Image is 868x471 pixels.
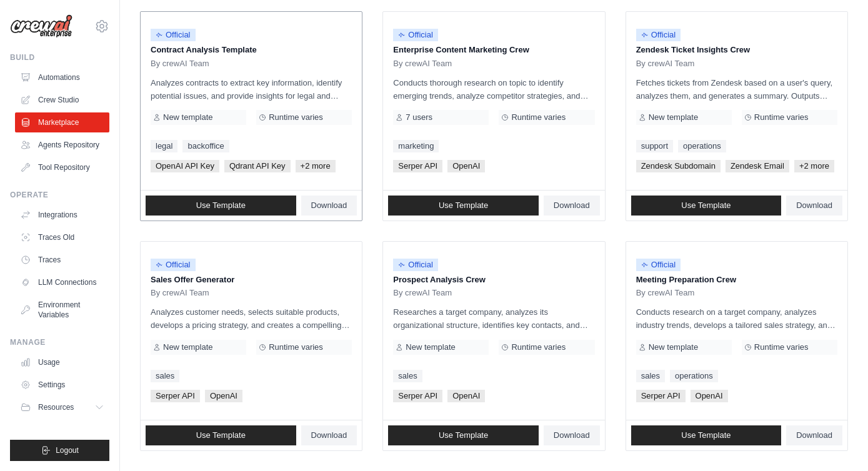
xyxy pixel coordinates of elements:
[636,29,681,41] span: Official
[393,274,594,286] p: Prospect Analysis Crew
[151,76,352,102] p: Analyzes contracts to extract key information, identify potential issues, and provide insights fo...
[388,425,539,445] a: Use Template
[15,227,109,247] a: Traces Old
[15,352,109,372] a: Usage
[511,342,566,352] span: Runtime varies
[393,160,442,172] span: Serper API
[146,196,296,216] a: Use Template
[636,274,837,286] p: Meeting Preparation Crew
[151,370,179,382] a: sales
[393,76,594,102] p: Conducts thorough research on topic to identify emerging trends, analyze competitor strategies, a...
[15,67,109,87] a: Automations
[393,59,452,69] span: By crewAI Team
[631,425,782,445] a: Use Template
[406,112,432,122] span: 7 users
[406,342,455,352] span: New template
[196,201,246,211] span: Use Template
[151,59,209,69] span: By crewAI Team
[631,196,782,216] a: Use Template
[15,90,109,110] a: Crew Studio
[311,201,347,211] span: Download
[439,201,488,211] span: Use Template
[794,160,834,172] span: +2 more
[205,390,242,402] span: OpenAI
[10,440,109,461] button: Logout
[636,160,721,172] span: Zendesk Subdomain
[269,342,323,352] span: Runtime varies
[10,190,109,200] div: Operate
[151,390,200,402] span: Serper API
[554,201,590,211] span: Download
[393,288,452,298] span: By crewAI Team
[301,196,357,216] a: Download
[196,430,246,440] span: Use Template
[393,29,438,41] span: Official
[224,160,291,172] span: Qdrant API Key
[681,201,731,211] span: Use Template
[393,305,594,332] p: Researches a target company, analyzes its organizational structure, identifies key contacts, and ...
[15,205,109,225] a: Integrations
[151,29,196,41] span: Official
[15,135,109,155] a: Agents Repository
[447,390,485,402] span: OpenAI
[15,112,109,132] a: Marketplace
[38,402,74,412] span: Resources
[163,342,212,352] span: New template
[636,370,665,382] a: sales
[786,425,842,445] a: Download
[182,140,229,152] a: backoffice
[754,112,809,122] span: Runtime varies
[636,76,837,102] p: Fetches tickets from Zendesk based on a user's query, analyzes them, and generates a summary. Out...
[146,425,296,445] a: Use Template
[754,342,809,352] span: Runtime varies
[10,52,109,62] div: Build
[393,44,594,56] p: Enterprise Content Marketing Crew
[10,337,109,347] div: Manage
[163,112,212,122] span: New template
[151,305,352,332] p: Analyzes customer needs, selects suitable products, develops a pricing strategy, and creates a co...
[393,370,422,382] a: sales
[296,160,336,172] span: +2 more
[393,390,442,402] span: Serper API
[796,430,832,440] span: Download
[439,430,488,440] span: Use Template
[151,44,352,56] p: Contract Analysis Template
[15,375,109,395] a: Settings
[151,288,209,298] span: By crewAI Team
[15,250,109,270] a: Traces
[726,160,789,172] span: Zendesk Email
[636,288,695,298] span: By crewAI Team
[649,112,698,122] span: New template
[636,44,837,56] p: Zendesk Ticket Insights Crew
[15,397,109,417] button: Resources
[10,14,72,38] img: Logo
[670,370,718,382] a: operations
[786,196,842,216] a: Download
[678,140,726,152] a: operations
[15,157,109,177] a: Tool Repository
[15,295,109,325] a: Environment Variables
[151,140,177,152] a: legal
[301,425,357,445] a: Download
[511,112,566,122] span: Runtime varies
[393,259,438,271] span: Official
[393,140,439,152] a: marketing
[151,160,219,172] span: OpenAI API Key
[311,430,347,440] span: Download
[447,160,485,172] span: OpenAI
[636,140,673,152] a: support
[636,59,695,69] span: By crewAI Team
[388,196,539,216] a: Use Template
[636,390,686,402] span: Serper API
[691,390,728,402] span: OpenAI
[636,259,681,271] span: Official
[151,259,196,271] span: Official
[681,430,731,440] span: Use Template
[649,342,698,352] span: New template
[151,274,352,286] p: Sales Offer Generator
[544,196,600,216] a: Download
[636,305,837,332] p: Conducts research on a target company, analyzes industry trends, develops a tailored sales strate...
[796,201,832,211] span: Download
[544,425,600,445] a: Download
[56,445,79,455] span: Logout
